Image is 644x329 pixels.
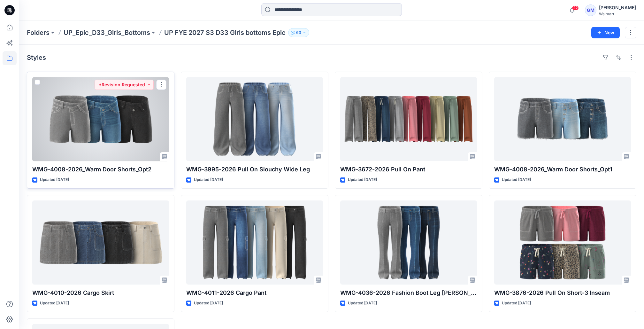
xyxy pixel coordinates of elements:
[494,288,631,297] p: WMG-3876-2026 Pull On Short-3 Inseam
[27,28,50,37] a: Folders
[194,176,223,183] p: Updated [DATE]
[40,300,69,307] p: Updated [DATE]
[27,54,46,61] h4: Styles
[585,4,596,16] div: GM
[494,165,631,174] p: WMG-4008-2026_Warm Door Shorts_Opt1
[340,200,477,285] a: WMG-4036-2026 Fashion Boot Leg Jean
[186,288,323,297] p: WMG-4011-2026 Cargo Pant
[32,165,169,174] p: WMG-4008-2026_Warm Door Shorts_Opt2
[502,176,531,183] p: Updated [DATE]
[186,77,323,161] a: WMG-3995-2026 Pull On Slouchy Wide Leg
[348,176,377,183] p: Updated [DATE]
[599,4,636,12] div: [PERSON_NAME]
[64,28,150,37] a: UP_Epic_D33_Girls_Bottoms
[186,200,323,285] a: WMG-4011-2026 Cargo Pant
[340,77,477,161] a: WMG-3672-2026 Pull On Pant
[288,28,309,37] button: 63
[40,176,69,183] p: Updated [DATE]
[32,288,169,297] p: WMG-4010-2026 Cargo Skirt
[186,165,323,174] p: WMG-3995-2026 Pull On Slouchy Wide Leg
[340,165,477,174] p: WMG-3672-2026 Pull On Pant
[494,200,631,285] a: WMG-3876-2026 Pull On Short-3 Inseam
[591,27,620,38] button: New
[164,28,286,37] p: UP FYE 2027 S3 D33 Girls bottoms Epic
[32,77,169,161] a: WMG-4008-2026_Warm Door Shorts_Opt2
[572,5,579,11] span: 22
[194,300,223,307] p: Updated [DATE]
[340,288,477,297] p: WMG-4036-2026 Fashion Boot Leg [PERSON_NAME]
[502,300,531,307] p: Updated [DATE]
[599,12,636,16] div: Walmart
[296,29,301,36] p: 63
[494,77,631,161] a: WMG-4008-2026_Warm Door Shorts_Opt1
[348,300,377,307] p: Updated [DATE]
[32,200,169,285] a: WMG-4010-2026 Cargo Skirt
